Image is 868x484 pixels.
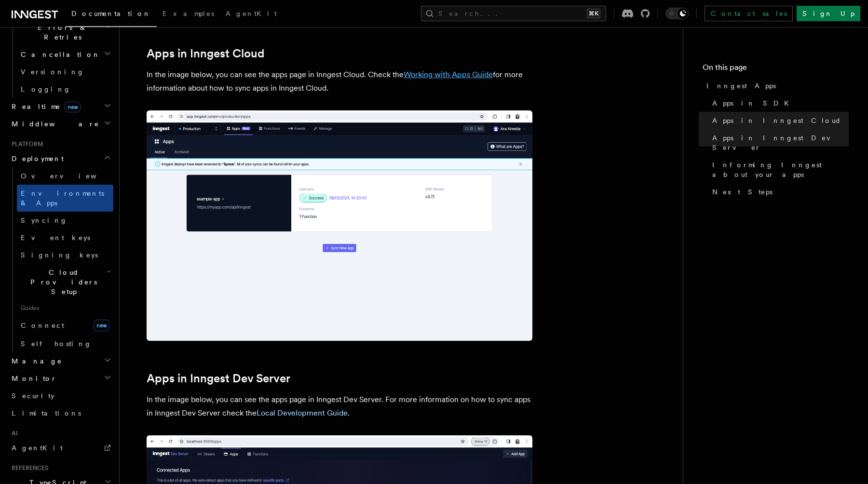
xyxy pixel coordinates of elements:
[712,116,841,125] span: Apps in Inngest Cloud
[8,439,113,457] a: AgentKit
[147,372,290,385] a: Apps in Inngest Dev Server
[12,409,81,417] span: Limitations
[12,392,54,400] span: Security
[8,374,57,383] span: Monitor
[21,340,92,348] span: Self hosting
[147,393,532,420] p: In the image below, you can see the apps page in Inngest Dev Server. For more information on how ...
[17,167,113,185] a: Overview
[65,102,81,112] span: new
[17,335,113,352] a: Self hosting
[147,47,264,60] a: Apps in Inngest Cloud
[706,81,776,91] span: Inngest Apps
[163,10,214,17] span: Examples
[17,229,113,246] a: Event keys
[17,19,113,46] button: Errors & Retries
[404,70,493,79] a: Working with Apps Guide
[147,110,532,341] img: Inngest Cloud screen with apps
[797,6,860,21] a: Sign Up
[8,119,99,129] span: Middleware
[587,9,600,18] kbd: ⌘K
[8,352,113,370] button: Manage
[226,10,277,17] span: AgentKit
[17,268,107,296] span: Cloud Providers Setup
[17,185,113,212] a: Environments & Apps
[8,115,113,133] button: Middleware
[8,140,43,148] span: Platform
[712,98,795,108] span: Apps in SDK
[17,300,113,316] span: Guides
[21,189,104,207] span: Environments & Apps
[8,102,81,111] span: Realtime
[8,370,113,387] button: Monitor
[8,404,113,422] a: Limitations
[17,264,113,300] button: Cloud Providers Setup
[17,63,113,81] a: Versioning
[8,464,48,472] span: References
[421,6,606,21] button: Search...⌘K
[66,3,157,27] a: Documentation
[220,3,283,26] a: AgentKit
[94,320,109,331] span: new
[8,167,113,352] div: Deployment
[708,129,849,156] a: Apps in Inngest Dev Server
[8,150,113,167] button: Deployment
[17,246,113,264] a: Signing keys
[17,212,113,229] a: Syncing
[17,316,113,335] a: Connectnew
[705,6,793,21] a: Contact sales
[665,8,689,19] button: Toggle dark mode
[12,444,63,452] span: AgentKit
[17,50,100,59] span: Cancellation
[21,68,84,76] span: Versioning
[147,68,532,95] p: In the image below, you can see the apps page in Inngest Cloud. Check the for more information ab...
[21,172,120,180] span: Overview
[712,160,849,179] span: Informing Inngest about your apps
[17,23,105,42] span: Errors & Retries
[703,62,849,77] h4: On this page
[257,408,348,417] a: Local Development Guide
[703,77,849,94] a: Inngest Apps
[21,234,90,242] span: Event keys
[8,98,113,115] button: Realtimenew
[21,85,71,93] span: Logging
[17,46,113,63] button: Cancellation
[708,156,849,183] a: Informing Inngest about your apps
[712,187,773,197] span: Next Steps
[21,216,68,224] span: Syncing
[8,430,18,437] span: AI
[708,183,849,201] a: Next Steps
[21,251,98,259] span: Signing keys
[17,81,113,98] a: Logging
[71,10,151,17] span: Documentation
[21,322,64,329] span: Connect
[708,94,849,112] a: Apps in SDK
[8,356,62,366] span: Manage
[8,154,64,163] span: Deployment
[157,3,220,26] a: Examples
[712,133,849,152] span: Apps in Inngest Dev Server
[8,387,113,404] a: Security
[708,112,849,129] a: Apps in Inngest Cloud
